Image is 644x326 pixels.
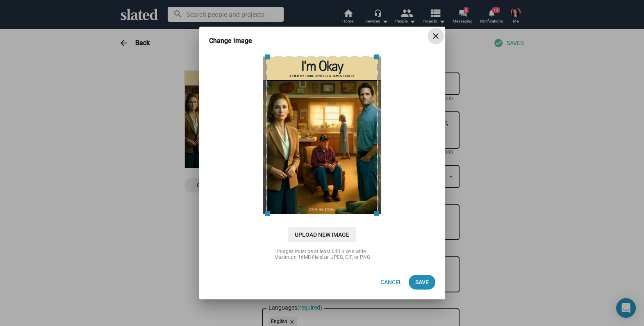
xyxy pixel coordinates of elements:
[409,275,435,290] button: Save
[240,249,404,260] div: Images must be at least 640 pixels wide. Maximum 16MB file size. JPEG, GIF, or PNG
[431,31,441,41] mat-icon: close
[288,227,356,242] span: Upload New Image
[374,275,409,290] button: Cancel
[380,275,402,290] span: Cancel
[415,275,429,290] span: Save
[209,36,264,45] h3: Change Image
